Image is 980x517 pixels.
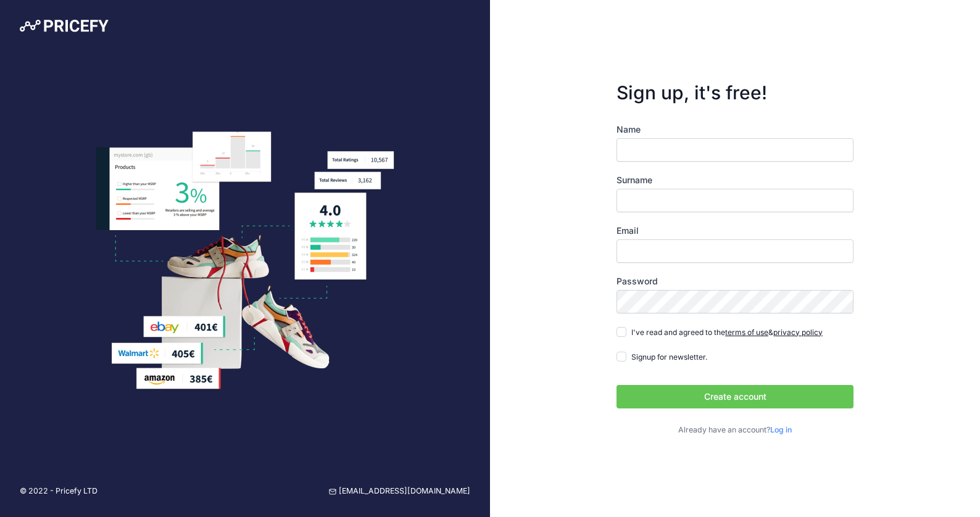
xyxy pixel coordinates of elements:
[20,20,109,32] img: Pricefy
[329,486,470,497] a: [EMAIL_ADDRESS][DOMAIN_NAME]
[773,328,823,337] a: privacy policy
[631,352,707,362] span: Signup for newsletter.
[617,424,853,436] p: Already have an account?
[617,275,853,287] label: Password
[631,328,823,337] span: I've read and agreed to the &
[20,486,98,497] p: © 2022 - Pricefy LTD
[725,328,768,337] a: terms of use
[617,225,853,237] label: Email
[617,385,853,408] button: Create account
[617,81,853,104] h3: Sign up, it's free!
[770,425,792,434] a: Log in
[617,174,853,186] label: Surname
[617,123,853,136] label: Name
